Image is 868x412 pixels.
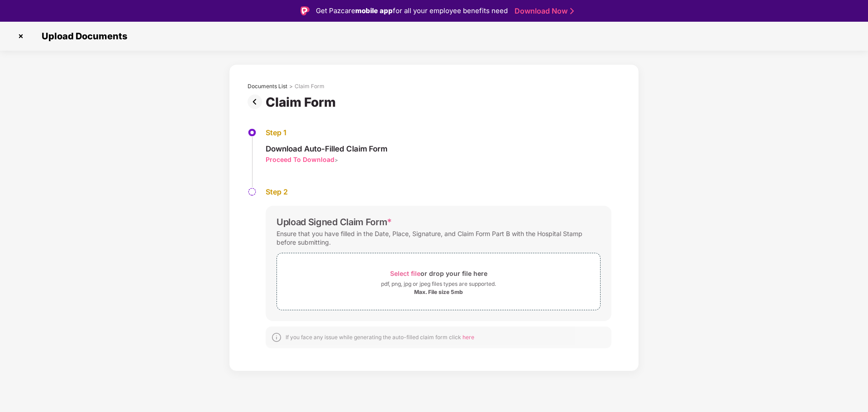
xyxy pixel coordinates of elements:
[316,5,508,16] div: Get Pazcare for all your employee benefits need
[277,227,601,248] div: Ensure that you have filled in the Date, Place, Signature, and Claim Form Part B with the Hospita...
[390,270,420,277] span: Select file
[33,31,132,42] span: Upload Documents
[248,187,257,196] img: svg+xml;base64,PHN2ZyBpZD0iU3RlcC1QZW5kaW5nLTMyeDMyIiB4bWxucz0iaHR0cDovL3d3dy53My5vcmcvMjAwMC9zdm...
[266,144,387,154] div: Download Auto-Filled Claim Form
[248,83,287,90] div: Documents List
[248,128,257,137] img: svg+xml;base64,PHN2ZyBpZD0iU3RlcC1BY3RpdmUtMzJ4MzIiIHhtbG5zPSJodHRwOi8vd3d3LnczLm9yZy8yMDAwL3N2Zy...
[463,334,474,341] span: here
[271,332,282,343] img: svg+xml;base64,PHN2ZyBpZD0iSW5mb18tXzMyeDMyIiBkYXRhLW5hbWU9IkluZm8gLSAzMngzMiIgeG1sbnM9Imh0dHA6Ly...
[286,334,474,341] div: If you face any issue while generating the auto-filled claim form click
[14,29,28,43] img: svg+xml;base64,PHN2ZyBpZD0iQ3Jvc3MtMzJ4MzIiIHhtbG5zPSJodHRwOi8vd3d3LnczLm9yZy8yMDAwL3N2ZyIgd2lkdG...
[355,6,393,15] strong: mobile app
[570,6,574,16] img: Stroke
[381,279,496,289] div: pdf, png, jpg or jpeg files types are supported.
[266,187,611,197] div: Step 2
[515,6,571,16] a: Download Now
[277,260,600,303] span: Select fileor drop your file herepdf, png, jpg or jpeg files types are supported.Max. File size 5mb
[266,128,387,137] div: Step 1
[300,6,310,15] img: Logo
[248,95,266,109] img: svg+xml;base64,PHN2ZyBpZD0iUHJldi0zMngzMiIgeG1sbnM9Imh0dHA6Ly93d3cudzMub3JnLzIwMDAvc3ZnIiB3aWR0aD...
[295,83,324,90] div: Claim Form
[277,217,392,227] div: Upload Signed Claim Form
[289,83,293,90] div: >
[414,289,463,296] div: Max. File size 5mb
[334,156,338,163] span: >
[390,267,487,279] div: or drop your file here
[266,95,339,110] div: Claim Form
[266,155,334,164] div: Proceed To Download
